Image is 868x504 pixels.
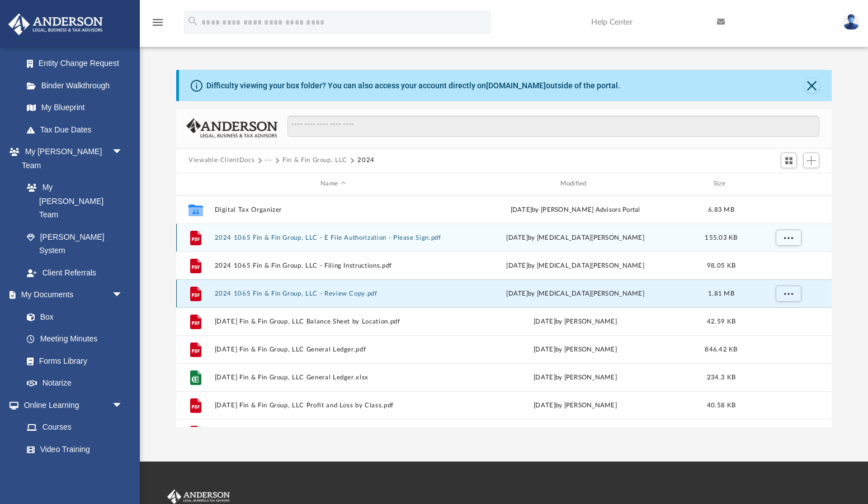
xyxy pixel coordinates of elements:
[181,179,209,189] div: id
[803,153,820,168] button: Add
[457,205,694,215] div: [DATE] by [PERSON_NAME] Advisors Portal
[215,318,452,325] button: [DATE] Fin & Fin Group, LLC Balance Sheet by Location.pdf
[8,284,134,306] a: My Documentsarrow_drop_down
[8,141,134,177] a: My [PERSON_NAME] Teamarrow_drop_down
[16,460,134,483] a: Resources
[705,346,737,352] span: 846.42 KB
[16,261,134,284] a: Client Referrals
[776,341,801,358] button: More options
[457,232,694,243] div: [DATE] by [MEDICAL_DATA][PERSON_NAME]
[16,350,129,372] a: Forms Library
[16,328,134,350] a: Meeting Minutes
[165,489,232,504] img: Anderson Advisors Platinum Portal
[176,196,832,427] div: grid
[16,416,134,439] a: Courses
[748,179,827,189] div: id
[5,13,106,35] img: Anderson Advisors Platinum Portal
[188,155,254,165] button: Viewable-ClientDocs
[16,438,129,460] a: Video Training
[776,313,801,330] button: More options
[456,179,694,189] div: Modified
[776,397,801,413] button: More options
[699,179,744,189] div: Size
[776,257,801,274] button: More options
[206,80,620,92] div: Difficulty viewing your box folder? You can also access your account directly on outside of the p...
[707,262,735,268] span: 98.05 KB
[16,74,140,97] a: Binder Walkthrough
[112,141,134,164] span: arrow_drop_down
[16,53,140,75] a: Entity Change Request
[215,402,452,409] button: [DATE] Fin & Fin Group, LLC Profit and Loss by Class.pdf
[215,234,452,241] button: 2024 1065 Fin & Fin Group, LLC - E File Authorization - Please Sign.pdf
[215,262,452,269] button: 2024 1065 Fin & Fin Group, LLC - Filing Instructions.pdf
[457,344,694,354] div: [DATE] by [PERSON_NAME]
[457,372,694,382] div: [DATE] by [PERSON_NAME]
[457,260,694,270] div: [DATE] by [MEDICAL_DATA][PERSON_NAME]
[214,179,452,189] div: Name
[708,290,734,296] span: 1.81 MB
[112,394,134,417] span: arrow_drop_down
[804,78,820,93] button: Close
[215,374,452,381] button: [DATE] Fin & Fin Group, LLC General Ledger.xlsx
[457,316,694,326] div: [DATE] by [PERSON_NAME]
[16,306,129,328] a: Box
[357,155,375,165] button: 2024
[187,15,199,27] i: search
[843,14,860,30] img: User Pic
[8,394,134,416] a: Online Learningarrow_drop_down
[282,155,347,165] button: Fin & Fin Group, LLC
[705,234,737,240] span: 155.03 KB
[265,155,272,165] button: ···
[215,206,452,213] button: Digital Tax Organizer
[776,369,801,386] button: More options
[16,118,140,141] a: Tax Due Dates
[215,346,452,353] button: [DATE] Fin & Fin Group, LLC General Ledger.pdf
[776,229,801,246] button: More options
[16,226,134,261] a: [PERSON_NAME] System
[151,16,164,29] i: menu
[708,206,734,212] span: 6.83 MB
[151,21,164,29] a: menu
[707,402,735,408] span: 40.58 KB
[16,177,129,226] a: My [PERSON_NAME] Team
[781,153,798,168] button: Switch to Grid View
[112,284,134,307] span: arrow_drop_down
[776,425,801,441] button: More options
[457,400,694,410] div: [DATE] by [PERSON_NAME]
[776,285,801,302] button: More options
[707,318,735,324] span: 42.59 KB
[707,374,735,380] span: 234.3 KB
[486,81,546,90] a: [DOMAIN_NAME]
[457,288,694,298] div: [DATE] by [MEDICAL_DATA][PERSON_NAME]
[16,97,134,119] a: My Blueprint
[215,290,452,297] button: 2024 1065 Fin & Fin Group, LLC - Review Copy.pdf
[16,372,134,394] a: Notarize
[287,116,819,137] input: Search files and folders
